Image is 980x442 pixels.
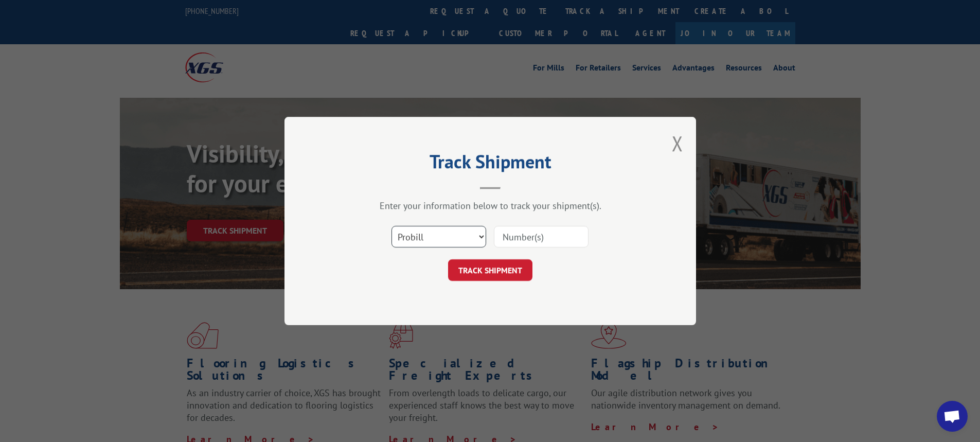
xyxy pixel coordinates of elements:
[336,200,645,211] div: Enter your information below to track your shipment(s).
[937,401,968,432] div: Open chat
[494,226,589,247] input: Number(s)
[672,130,683,157] button: Close modal
[448,259,532,281] button: TRACK SHIPMENT
[336,154,645,174] h2: Track Shipment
